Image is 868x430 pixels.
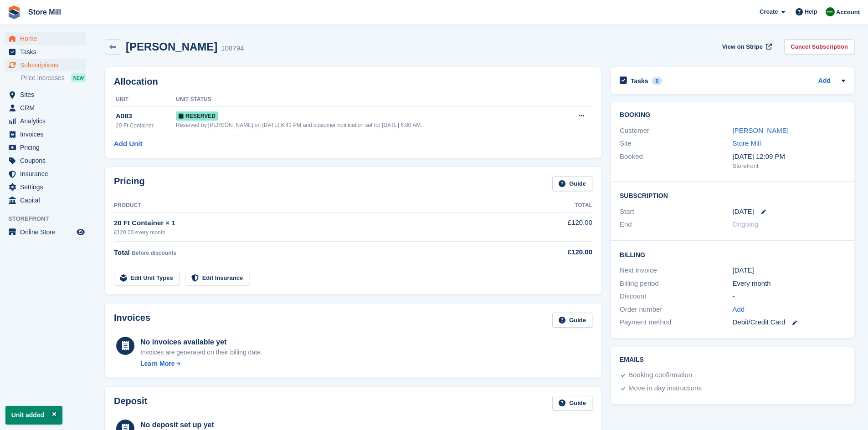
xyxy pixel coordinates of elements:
span: Analytics [20,115,75,127]
a: menu [5,101,86,114]
div: Reserved by [PERSON_NAME] on [DATE] 6:41 PM and customer notification set for [DATE] 6:00 AM. [176,121,562,129]
div: Move in day instructions [628,383,702,394]
h2: Emails [620,356,845,364]
div: £120.00 every month [114,228,519,237]
h2: Deposit [114,396,147,411]
a: menu [5,115,86,127]
a: menu [5,226,86,238]
a: menu [5,181,86,193]
a: Add [818,76,831,86]
a: menu [5,167,86,180]
a: [PERSON_NAME] [733,126,789,134]
div: Learn More [140,359,175,369]
h2: Booking [620,111,845,119]
div: - [733,291,845,302]
span: View on Stripe [722,42,763,51]
span: Ongoing [733,220,759,228]
a: Guide [552,176,592,191]
span: Invoices [20,128,75,141]
div: Invoices are generated on their billing date. [140,348,262,357]
h2: Tasks [631,77,648,85]
a: Guide [552,396,592,411]
span: Insurance [20,167,75,180]
div: Debit/Credit Card [733,317,845,328]
span: Pricing [20,141,75,154]
a: menu [5,88,86,101]
div: End [620,219,732,230]
div: Billing period [620,278,732,289]
span: Help [805,7,817,16]
h2: Subscription [620,191,845,200]
span: Capital [20,194,75,207]
span: Reserved [176,111,218,121]
a: Add [733,304,745,315]
a: Guide [552,313,592,328]
div: [DATE] [733,265,845,276]
span: Storefront [8,214,91,223]
a: Edit Unit Types [114,271,180,286]
div: 108794 [221,43,244,54]
span: Online Store [20,226,75,238]
h2: Billing [620,250,845,259]
th: Unit [114,92,176,107]
a: View on Stripe [719,39,774,54]
div: Payment method [620,317,732,328]
h2: Pricing [114,176,145,191]
a: Price increases NEW [21,73,86,83]
span: Settings [20,181,75,193]
span: Create [760,7,778,16]
a: Preview store [75,227,86,238]
th: Total [519,198,592,213]
a: Add Unit [114,139,142,149]
h2: Allocation [114,76,592,87]
div: NEW [71,73,86,82]
a: menu [5,128,86,141]
span: Sites [20,88,75,101]
div: Next invoice [620,265,732,276]
div: Booking confirmation [628,370,692,381]
div: No invoices available yet [140,337,262,348]
time: 2025-09-26 00:00:00 UTC [733,207,754,217]
td: £120.00 [519,212,592,241]
span: Coupons [20,154,75,167]
a: Edit Insurance [185,271,250,286]
span: Subscriptions [20,59,75,71]
p: Unit added [5,406,62,425]
th: Unit Status [176,92,562,107]
h2: Invoices [114,313,150,328]
div: 0 [652,77,663,85]
th: Product [114,198,519,213]
div: A083 [116,111,176,121]
span: Account [836,8,860,17]
div: Booked [620,152,732,171]
a: menu [5,154,86,167]
span: CRM [20,101,75,114]
div: 20 Ft Container [116,121,176,130]
div: Start [620,207,732,217]
div: Discount [620,291,732,302]
a: menu [5,46,86,58]
a: menu [5,194,86,207]
div: Every month [733,278,845,289]
img: Angus [826,7,835,16]
a: menu [5,59,86,71]
div: Storefront [733,162,845,171]
div: Order number [620,304,732,315]
a: menu [5,141,86,154]
span: Total [114,248,130,256]
a: menu [5,32,86,45]
div: Customer [620,126,732,136]
a: Cancel Subscription [784,39,854,54]
div: £120.00 [519,247,592,258]
span: Home [20,32,75,45]
div: Site [620,138,732,149]
img: stora-icon-8386f47178a22dfd0bd8f6a31ec36ba5ce8667c1dd55bd0f319d3a0aa187defe.svg [7,5,21,19]
a: Store Mill [733,139,761,147]
span: Price increases [21,74,65,82]
h2: [PERSON_NAME] [126,40,217,53]
span: Tasks [20,46,75,58]
div: [DATE] 12:09 PM [733,152,845,162]
span: Before discounts [132,250,176,256]
a: Learn More [140,359,262,369]
div: 20 Ft Container × 1 [114,218,519,228]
